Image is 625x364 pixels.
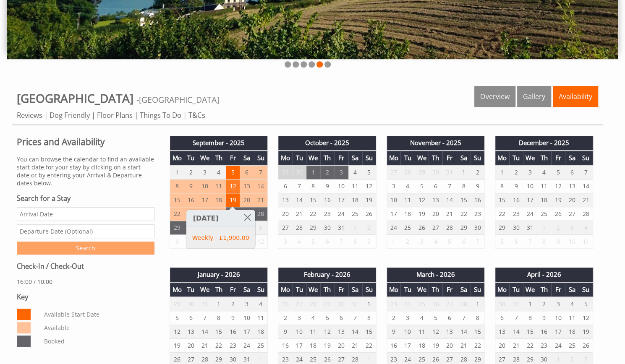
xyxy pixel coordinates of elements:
[579,282,593,297] th: Su
[457,297,471,311] td: 28
[495,235,509,249] td: 5
[306,165,320,179] td: 1
[192,233,249,242] a: Weekly - £1,900.00
[387,151,400,165] th: Mo
[240,151,254,165] th: Sa
[471,179,484,193] td: 9
[400,179,414,193] td: 4
[579,207,593,221] td: 28
[509,165,523,179] td: 2
[495,282,509,297] th: Mo
[240,179,254,193] td: 13
[362,179,376,193] td: 12
[523,207,537,221] td: 24
[400,151,414,165] th: Tu
[523,165,537,179] td: 3
[17,90,133,106] span: [GEOGRAPHIC_DATA]
[400,235,414,249] td: 2
[362,235,376,249] td: 9
[553,86,598,107] a: Availability
[292,297,306,311] td: 27
[184,207,198,221] td: 23
[387,165,400,179] td: 27
[17,110,42,120] a: Reviews
[495,297,509,311] td: 30
[254,207,268,221] td: 28
[551,297,565,311] td: 3
[306,179,320,193] td: 8
[523,282,537,297] th: We
[348,311,362,325] td: 7
[457,193,471,207] td: 15
[254,165,268,179] td: 7
[471,282,484,297] th: Su
[320,207,334,221] td: 23
[254,297,268,311] td: 4
[471,221,484,235] td: 30
[240,207,254,221] td: 27
[348,235,362,249] td: 8
[387,297,400,311] td: 23
[579,151,593,165] th: Su
[495,151,509,165] th: Mo
[306,311,320,325] td: 4
[537,235,551,249] td: 8
[17,224,154,238] input: Departure Date (Optional)
[579,297,593,311] td: 5
[509,282,523,297] th: Tu
[429,207,442,221] td: 20
[170,282,184,297] th: Mo
[471,165,484,179] td: 2
[400,282,414,297] th: Tu
[184,221,198,235] td: 30
[415,235,429,249] td: 3
[292,207,306,221] td: 21
[184,179,198,193] td: 9
[254,282,268,297] th: Su
[334,151,348,165] th: Fr
[17,194,154,203] h3: Search for a Stay
[565,207,579,221] td: 27
[212,282,226,297] th: Th
[509,297,523,311] td: 31
[362,311,376,325] td: 8
[334,282,348,297] th: Fr
[495,193,509,207] td: 15
[198,297,212,311] td: 31
[362,282,376,297] th: Su
[334,179,348,193] td: 10
[17,292,154,302] h3: Key
[17,136,154,148] a: Prices and Availability
[306,193,320,207] td: 15
[17,90,136,106] a: [GEOGRAPHIC_DATA]
[495,221,509,235] td: 29
[348,151,362,165] th: Sa
[551,193,565,207] td: 19
[415,193,429,207] td: 12
[97,110,133,120] a: Floor Plans
[278,311,292,325] td: 2
[565,221,579,235] td: 3
[278,282,292,297] th: Mo
[42,309,153,320] dd: Available Start Date
[537,282,551,297] th: Th
[348,193,362,207] td: 18
[551,282,565,297] th: Fr
[278,235,292,249] td: 3
[471,311,484,325] td: 8
[254,179,268,193] td: 14
[442,193,456,207] td: 14
[170,136,268,150] th: September - 2025
[429,151,442,165] th: Th
[278,151,292,165] th: Mo
[415,151,429,165] th: We
[278,165,292,179] td: 29
[537,165,551,179] td: 4
[537,221,551,235] td: 1
[457,282,471,297] th: Sa
[387,311,400,325] td: 2
[184,282,198,297] th: Tu
[362,193,376,207] td: 19
[226,311,240,325] td: 9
